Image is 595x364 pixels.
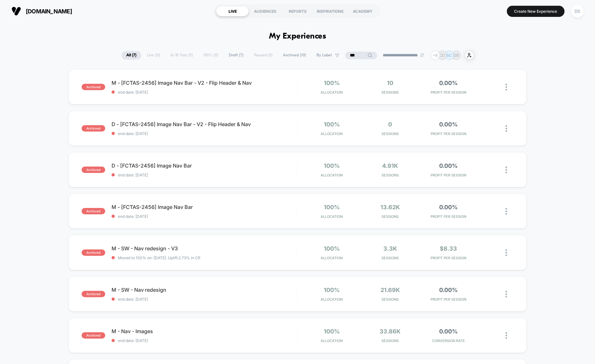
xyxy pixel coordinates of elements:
[112,121,297,127] span: D - [FCTAS-2456] Image Nav Bar - V2 - Flip Header & Nav
[314,6,346,16] div: INSPIRATIONS
[362,132,417,136] span: Sessions
[118,255,200,260] span: Moved to 100% on: [DATE] . Uplift: 2.73% in CR
[382,162,398,169] span: 4.91k
[82,125,105,132] span: archived
[324,245,340,252] span: 100%
[439,80,458,86] span: 0.00%
[439,287,458,293] span: 0.00%
[421,297,476,302] span: PROFIT PER SESSION
[387,80,393,86] span: 10
[383,245,397,252] span: 3.3k
[507,6,564,17] button: Create New Experience
[321,256,343,260] span: Allocation
[505,208,507,215] img: close
[112,245,297,252] span: M - SW - Nav redesign - V3
[321,339,343,343] span: Allocation
[112,162,297,169] span: D - [FCTAS-2456] Image Nav Bar
[421,214,476,219] span: PROFIT PER SESSION
[324,80,340,86] span: 100%
[316,53,332,58] span: By Label
[362,90,417,95] span: Sessions
[112,297,297,302] span: end date: [DATE]
[112,204,297,210] span: M - [FCTAS-2456] Image Nav Bar
[112,338,297,343] span: end date: [DATE]
[269,32,326,41] h1: My Experiences
[324,287,340,293] span: 100%
[380,328,401,335] span: 33.86k
[112,80,297,86] span: M - [FCTAS-2456] Image Nav Bar - V2 - Flip Header & Nav
[362,339,417,343] span: Sessions
[421,132,476,136] span: PROFIT PER SESSION
[112,173,297,177] span: end date: [DATE]
[571,5,584,18] div: DS
[439,204,458,211] span: 0.00%
[505,249,507,256] img: close
[362,214,417,219] span: Sessions
[505,84,507,90] img: close
[82,167,105,173] span: archived
[439,121,458,128] span: 0.00%
[362,297,417,302] span: Sessions
[569,5,585,18] button: DS
[505,167,507,173] img: close
[439,53,445,58] p: CO
[121,51,141,60] span: All ( 7 )
[249,6,281,16] div: AUDIENCES
[346,6,379,16] div: ACADEMY
[10,6,74,16] button: [DOMAIN_NAME]
[505,291,507,297] img: close
[421,173,476,177] span: PROFIT PER SESSION
[112,90,297,95] span: end date: [DATE]
[324,121,340,128] span: 100%
[82,208,105,214] span: archived
[421,339,476,343] span: CONVERSION RATE
[431,51,440,60] div: + 8
[446,53,452,58] p: SC
[82,84,105,90] span: archived
[112,214,297,219] span: end date: [DATE]
[82,249,105,256] span: archived
[324,204,340,211] span: 100%
[82,332,105,339] span: archived
[440,245,457,252] span: $8.33
[321,173,343,177] span: Allocation
[505,125,507,132] img: close
[321,132,343,136] span: Allocation
[421,256,476,260] span: PROFIT PER SESSION
[380,287,400,293] span: 21.69k
[388,121,392,128] span: 0
[11,6,21,16] img: Visually logo
[112,287,297,293] span: M - SW - Nav redesign
[362,173,417,177] span: Sessions
[281,6,314,16] div: REPORTS
[380,204,400,211] span: 13.62k
[321,297,343,302] span: Allocation
[505,332,507,339] img: close
[321,90,343,95] span: Allocation
[324,162,340,169] span: 100%
[278,51,311,60] span: Archived ( 10 )
[112,131,297,136] span: end date: [DATE]
[112,328,297,334] span: M - Nav - Images
[439,162,458,169] span: 0.00%
[439,328,458,335] span: 0.00%
[82,291,105,297] span: archived
[420,53,424,57] img: end
[454,53,459,58] p: DB
[324,328,340,335] span: 100%
[216,6,249,16] div: LIVE
[26,8,72,15] span: [DOMAIN_NAME]
[421,90,476,95] span: PROFIT PER SESSION
[224,51,248,60] span: Draft ( 7 )
[362,256,417,260] span: Sessions
[321,214,343,219] span: Allocation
